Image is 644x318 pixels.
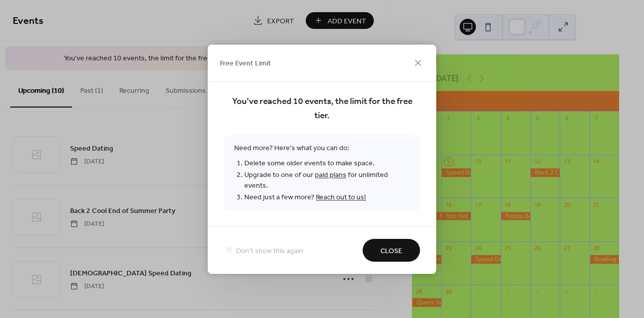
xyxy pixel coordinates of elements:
[224,135,420,210] span: Need more? Here's what you can do:
[244,169,410,191] li: Upgrade to one of our for unlimited events.
[315,168,346,182] a: paid plans
[363,239,420,262] button: Close
[316,190,366,204] a: Reach out to us!
[244,157,410,169] li: Delete some older events to make space.
[224,94,420,123] span: You've reached 10 events, the limit for the free tier.
[220,58,271,69] span: Free Event Limit
[244,191,410,203] li: Need just a few more?
[236,245,303,256] span: Don't show this again
[380,245,402,256] span: Close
